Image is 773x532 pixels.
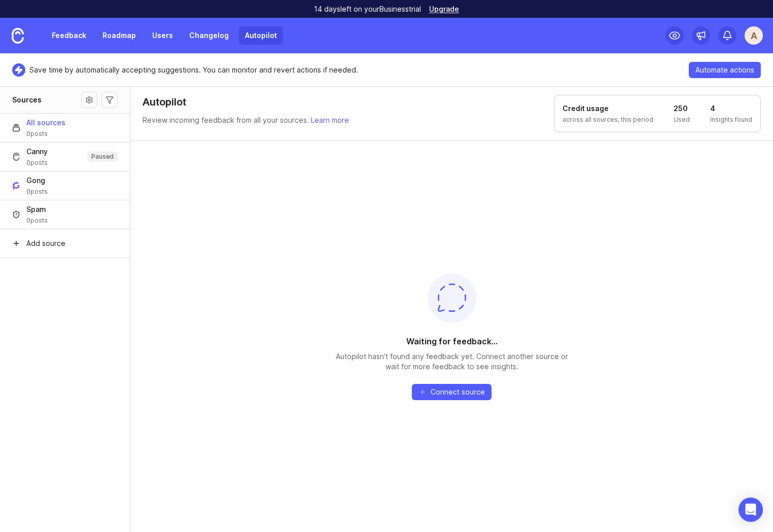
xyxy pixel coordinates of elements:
img: Canny [12,153,20,161]
span: Connect source [431,387,485,397]
p: Insights found [710,116,752,124]
p: Autopilot hasn’t found any feedback yet. Connect another source or wait for more feedback to see ... [330,351,574,372]
span: 0 posts [26,159,48,167]
a: Autopilot [239,26,283,45]
button: Source settings [81,92,97,108]
img: Canny Home [12,28,24,44]
button: Autopilot filters [101,92,118,108]
span: 0 posts [26,217,48,225]
span: Gong [26,175,48,186]
button: Connect source [412,384,491,400]
img: Gong [12,182,20,190]
h1: Autopilot [143,95,186,109]
p: Review incoming feedback from all your sources. [143,115,349,125]
button: A [745,26,763,45]
h1: Waiting for feedback... [406,335,498,347]
span: Add source [26,238,65,249]
p: Save time by automatically accepting suggestions. You can monitor and revert actions if needed. [29,65,358,75]
a: Feedback [46,26,92,45]
button: Automate actions [689,62,761,78]
span: 0 posts [26,130,65,138]
span: Spam [26,204,48,215]
h1: 250 [674,103,690,114]
span: Canny [26,147,48,157]
a: Learn more [311,116,349,124]
p: across all sources, this period [563,116,653,124]
a: Roadmap [96,26,142,45]
span: 0 posts [26,188,48,196]
h1: 4 [710,103,752,114]
span: All sources [26,118,65,128]
a: Users [146,26,179,45]
h1: Credit usage [563,103,653,114]
div: Open Intercom Messenger [739,498,763,522]
p: Used [674,116,690,124]
p: Paused [91,153,114,161]
h1: Sources [12,95,42,105]
span: Automate actions [695,65,754,75]
a: Changelog [183,26,235,45]
p: 14 days left on your Business trial [314,4,421,14]
a: Upgrade [429,6,459,13]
